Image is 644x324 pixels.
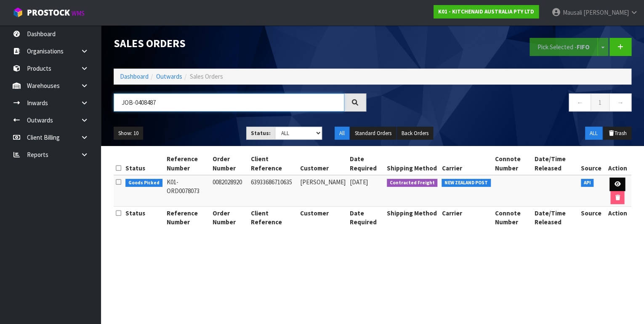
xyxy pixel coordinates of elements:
th: Shipping Method [385,207,440,229]
span: ProStock [27,7,70,18]
th: Customer [298,207,347,229]
td: 0082028920 [210,175,249,207]
th: Connote Number [493,207,532,229]
span: Sales Orders [190,72,223,80]
a: ← [569,93,591,112]
a: 1 [591,93,609,112]
img: cube-alt.png [13,7,23,18]
button: Trash [603,127,631,140]
th: Date/Time Released [532,207,579,229]
a: Outwards [156,72,182,80]
a: Dashboard [120,72,149,80]
button: ALL [585,127,602,140]
th: Carrier [439,207,493,229]
button: Pick Selected -FIFO [530,38,598,56]
span: Contracted Freight [387,179,438,187]
th: Status [123,207,165,229]
button: Back Orders [397,127,433,140]
th: Status [123,152,165,175]
th: Date Required [347,207,385,229]
span: [DATE] [349,178,367,186]
th: Reference Number [165,152,210,175]
span: [PERSON_NAME] [583,8,628,16]
td: 63933686710635 [249,175,298,207]
input: Search sales orders [114,93,344,112]
h1: Sales Orders [114,38,366,50]
small: WMS [72,9,85,17]
span: API [581,179,594,187]
th: Shipping Method [385,152,440,175]
th: Source [579,207,604,229]
a: K01 - KITCHENAID AUSTRALIA PTY LTD [434,5,539,19]
span: Mausali [562,8,582,16]
th: Client Reference [249,152,298,175]
td: K01-ORD0078073 [165,175,210,207]
th: Action [604,207,631,229]
th: Reference Number [165,207,210,229]
button: Show: 10 [114,127,143,140]
td: [PERSON_NAME] [298,175,347,207]
th: Action [604,152,631,175]
strong: FIFO [577,43,590,51]
th: Connote Number [493,152,532,175]
span: NEW ZEALAND POST [442,179,491,187]
button: All [335,127,349,140]
th: Client Reference [249,207,298,229]
th: Date/Time Released [532,152,579,175]
th: Customer [298,152,347,175]
th: Carrier [439,152,493,175]
th: Order Number [210,152,249,175]
th: Source [579,152,604,175]
a: → [609,93,631,112]
button: Standard Orders [350,127,396,140]
strong: Status: [251,130,271,137]
nav: Page navigation [379,93,631,114]
span: Goods Picked [125,179,162,187]
th: Order Number [210,207,249,229]
th: Date Required [347,152,385,175]
strong: K01 - KITCHENAID AUSTRALIA PTY LTD [438,8,534,15]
